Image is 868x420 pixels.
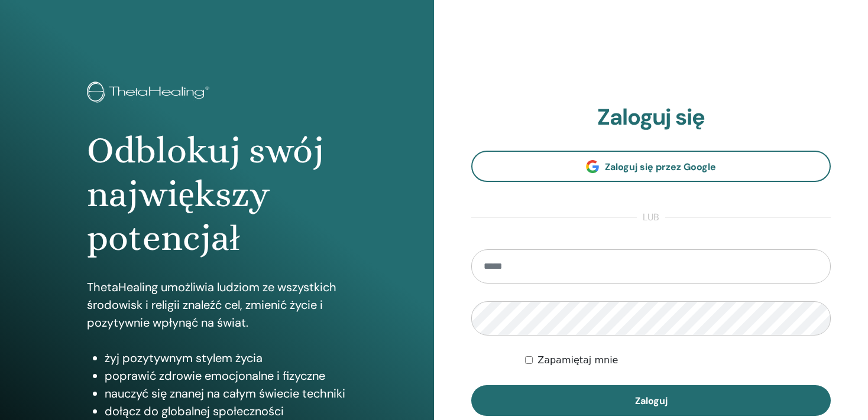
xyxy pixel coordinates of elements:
li: dołącz do globalnej społeczności [105,402,346,420]
button: Zaloguj [471,385,831,416]
label: Zapamiętaj mnie [537,353,618,367]
span: Zaloguj [635,395,668,407]
li: nauczyć się znanej na całym świecie techniki [105,385,346,402]
li: żyj pozytywnym stylem życia [105,349,346,367]
span: Zaloguj się przez Google [605,161,716,173]
span: lub [637,210,665,224]
p: ThetaHealing umożliwia ludziom ze wszystkich środowisk i religii znaleźć cel, zmienić życie i poz... [87,278,346,331]
a: Zaloguj się przez Google [471,151,831,182]
li: poprawić zdrowie emocjonalne i fizyczne [105,367,346,385]
div: Keep me authenticated indefinitely or until I manually logout [525,353,831,367]
h1: Odblokuj swój największy potencjał [87,129,346,261]
h2: Zaloguj się [471,104,831,131]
